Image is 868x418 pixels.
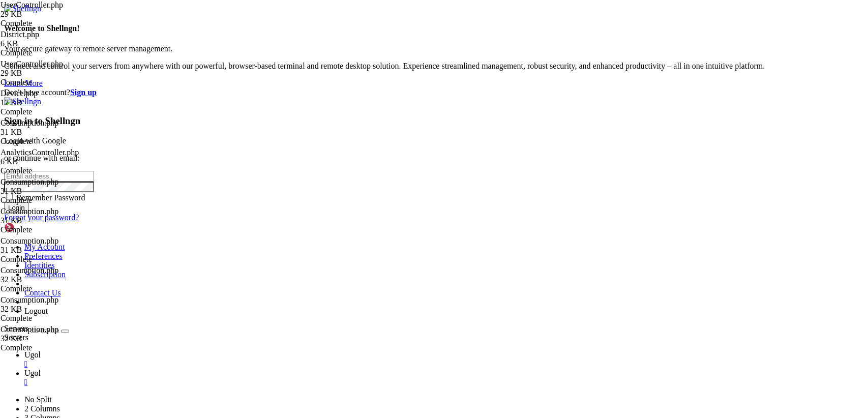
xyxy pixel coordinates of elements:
div: Complete [1,284,102,293]
span: UserController.php [1,59,63,68]
div: 31 KB [1,216,102,225]
span: District.php [1,30,102,48]
span: Consumption.php [1,207,58,216]
span: Consumption.php [1,207,102,225]
div: 32 KB [1,305,102,314]
span: Consumption.php [1,236,102,255]
div: Complete [1,225,102,234]
div: Complete [1,255,102,264]
div: 32 KB [1,275,102,284]
span: UserController.php [1,1,102,19]
div: 6 KB [1,39,102,48]
div: Complete [1,107,102,116]
span: Consumption.php [1,295,58,304]
span: Consumption.php [1,325,58,334]
span: Consumption.php [1,266,58,275]
span: Consumption.php [1,177,58,186]
div: Complete [1,343,102,352]
div: Complete [1,166,102,175]
span: Device.php [1,89,38,98]
div: Complete [1,137,102,146]
span: District.php [1,30,39,39]
span: Consumption.php [1,118,58,127]
div: 6 KB [1,157,102,166]
div: 31 KB [1,187,102,196]
div: 17 KB [1,98,102,107]
span: Consumption.php [1,118,102,137]
span: Consumption.php [1,236,58,245]
span: Consumption.php [1,266,102,284]
div: 31 KB [1,246,102,255]
span: UserController.php [1,1,63,9]
div: 29 KB [1,10,102,19]
div: Complete [1,19,102,28]
span: AnalyticsController.php [1,148,102,166]
span: AnalyticsController.php [1,148,79,157]
div: Complete [1,78,102,87]
div: Complete [1,314,102,323]
span: Consumption.php [1,295,102,314]
div: Complete [1,196,102,205]
div: 31 KB [1,128,102,137]
div: 32 KB [1,334,102,343]
div: 29 KB [1,69,102,78]
span: UserController.php [1,59,102,78]
span: Consumption.php [1,177,102,196]
span: Consumption.php [1,325,102,343]
span: Device.php [1,89,102,107]
div: Complete [1,48,102,57]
